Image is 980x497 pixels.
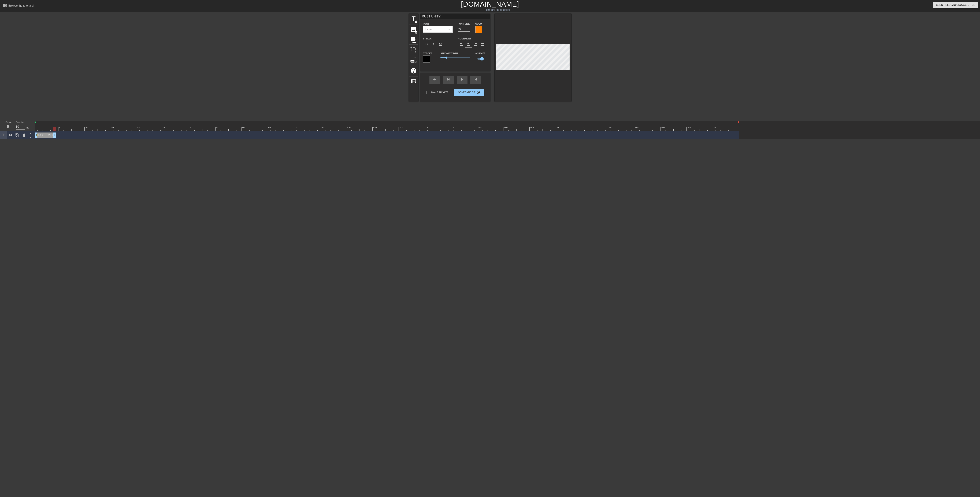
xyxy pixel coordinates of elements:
ya-tr-span: title [410,15,417,22]
span: format_align_left [459,42,463,46]
div: 200 [556,126,560,129]
ya-tr-span: skip_previous [446,77,451,82]
ya-tr-span: Browse the tutorials! [8,4,34,7]
ya-tr-span: ms [26,126,29,129]
div: 80 [242,126,245,129]
ya-tr-span: Make Private [431,91,448,94]
ya-tr-span: The online gif editor [486,8,510,11]
div: 110 [321,126,325,129]
label: Styles [423,37,432,41]
div: 260 [713,126,718,129]
div: 100 [294,126,299,129]
div: 130 [373,126,377,129]
span: format_align_right [473,42,477,46]
div: 120 [347,126,351,129]
div: 10 [59,126,62,129]
ya-tr-span: keyboard [410,78,417,85]
div: 160 [451,126,456,129]
span: play_arrow [460,77,464,82]
div: 210 [582,126,587,129]
div: 60 [190,126,193,129]
label: Color [475,22,484,26]
ya-tr-span: Send Feedback/Suggestion [936,3,975,7]
span: format_italic [431,42,436,46]
div: 8 [5,123,11,130]
label: Stroke [423,52,432,55]
div: 190 [530,126,534,129]
label: Font [423,22,429,26]
ya-tr-span: skip_next [474,77,478,82]
a: [DOMAIN_NAME] [461,0,519,8]
img: bound-end.png [738,121,739,124]
a: Browse the tutorials! [3,3,34,9]
span: format_align_justify [480,42,484,46]
div: 30 [111,126,114,129]
button: Send Feedback/Suggestion [933,2,978,8]
div: 150 [425,126,430,129]
label: Animate [475,52,485,55]
span: format_bold [424,42,429,46]
ya-tr-span: crop [410,46,417,53]
div: 240 [661,126,665,129]
ya-tr-span: Duration [16,121,24,124]
ya-tr-span: add_circle [415,31,418,34]
div: 170 [478,126,482,129]
div: 40 [137,126,140,129]
div: 230 [635,126,639,129]
ya-tr-span: help [410,67,417,74]
span: format_underline [438,42,443,46]
label: Font Size [458,22,470,26]
ya-tr-span: image [410,26,417,33]
label: Stroke Width [440,52,458,55]
ya-tr-span: Frame [5,121,12,124]
span: lens [36,134,38,136]
label: Alignment [458,37,471,41]
span: format_align_center [466,42,470,46]
ya-tr-span: fast_rewind [433,77,437,82]
ya-tr-span: menu_book [3,3,7,8]
ya-tr-span: double_arrow [477,90,481,94]
div: 20 [85,126,88,129]
button: Generate Gif [454,89,484,96]
div: 180 [504,126,508,129]
ya-tr-span: add_circle [415,20,418,23]
div: 70 [216,126,219,129]
div: 50 [164,126,167,129]
div: 90 [268,126,271,129]
ya-tr-span: Generate Gif [458,90,476,94]
div: 250 [687,126,691,129]
div: Impact [425,27,433,31]
div: 140 [399,126,403,129]
ya-tr-span: photo_size_select_large [410,57,417,63]
div: 220 [608,126,613,129]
